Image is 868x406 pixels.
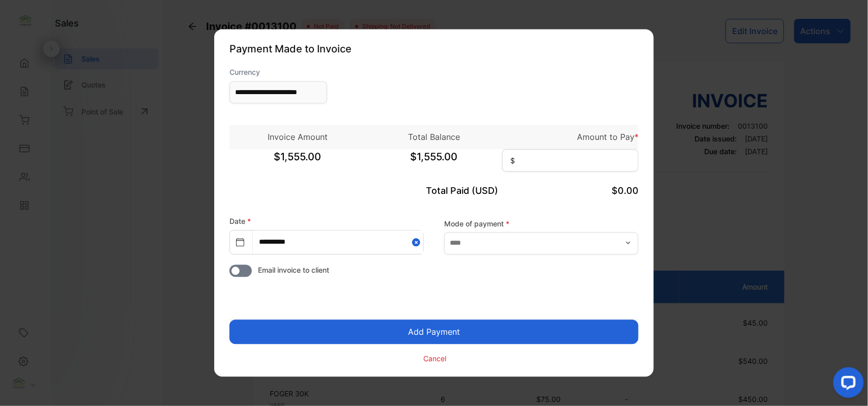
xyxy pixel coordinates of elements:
[510,156,515,166] span: $
[229,42,639,57] p: Payment Made to Invoice
[502,131,639,143] p: Amount to Pay
[229,217,251,226] label: Date
[366,184,502,198] p: Total Paid (USD)
[825,363,868,406] iframe: LiveChat chat widget
[229,67,327,78] label: Currency
[366,131,502,143] p: Total Balance
[366,150,502,175] span: $1,555.00
[258,265,329,276] span: Email invoice to client
[229,150,366,175] span: $1,555.00
[424,353,447,364] p: Cancel
[229,320,639,344] button: Add Payment
[412,231,423,254] button: Close
[444,218,639,229] label: Mode of payment
[612,186,639,196] span: $0.00
[229,131,366,143] p: Invoice Amount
